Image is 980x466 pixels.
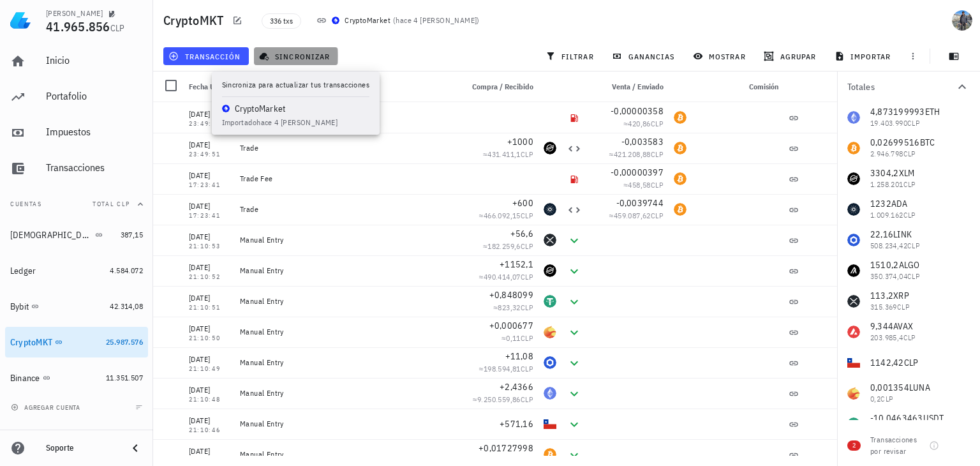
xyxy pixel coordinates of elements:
[521,333,533,343] span: CLP
[512,197,533,209] span: +600
[240,143,452,153] div: Trade
[847,82,954,91] div: Totales
[544,387,556,400] div: ETH-icon
[484,211,521,220] span: 466.092,15
[110,301,143,311] span: 42.314,08
[254,47,338,65] button: sincronizar
[651,180,664,190] span: CLP
[479,364,533,373] span: ≈
[189,261,230,274] div: [DATE]
[489,289,533,301] span: +0,848099
[189,200,230,213] div: [DATE]
[544,295,556,308] div: USDT-icon
[46,90,143,102] div: Portafolio
[501,333,533,343] span: ≈
[46,443,117,453] div: Soporte
[240,112,452,123] div: Trade Fee
[521,149,533,159] span: CLP
[544,142,556,154] div: XLM-icon
[240,82,255,91] span: Nota
[240,266,452,276] div: Manual Entry
[46,162,143,174] div: Transacciones
[493,303,533,312] span: ≈
[483,149,533,159] span: ≈
[189,151,230,158] div: 23:49:51
[240,204,452,214] div: Trade
[609,149,664,159] span: ≈
[10,10,31,31] img: LedgiFi
[612,82,664,91] span: Venta / Enviado
[189,82,223,91] span: Fecha UTC
[540,47,602,65] button: filtrar
[616,197,664,209] span: -0,0039744
[759,47,824,65] button: agrupar
[487,241,521,251] span: 182.259,6
[106,373,143,382] span: 11.351.507
[651,149,664,159] span: CLP
[189,353,230,366] div: [DATE]
[628,180,650,190] span: 458,58
[688,47,754,65] button: mostrar
[628,119,650,128] span: 420,86
[5,220,148,250] a: [DEMOGRAPHIC_DATA] 387,15
[500,259,533,270] span: +1152,1
[46,18,110,35] span: 41.965.856
[5,327,148,357] a: CryptoMKT 25.987.576
[623,119,664,128] span: ≈
[189,427,230,433] div: 21:10:46
[489,320,533,331] span: +0,000677
[829,47,899,65] button: importar
[477,395,521,404] span: 9.250.559,86
[46,126,143,138] div: Impuestos
[46,8,103,19] div: [PERSON_NAME]
[614,149,651,159] span: 421.208,88
[952,10,972,31] div: avatar
[189,414,230,427] div: [DATE]
[837,51,891,61] span: importar
[544,417,556,430] div: CLP-icon
[544,326,556,338] div: LUNA-icon
[483,241,533,251] span: ≈
[189,230,230,243] div: [DATE]
[46,54,143,66] div: Inicio
[623,180,664,190] span: ≈
[10,373,40,384] div: Binance
[498,303,520,312] span: 823,32
[10,337,52,348] div: CryptoMKT
[479,442,533,454] span: +0,01727998
[5,363,148,393] a: Binance 11.351.507
[521,303,533,312] span: CLP
[240,357,452,368] div: Manual Entry
[611,105,664,117] span: -0,00000358
[345,14,390,27] div: CryptoMarket
[870,434,924,457] div: Transacciones por revisar
[837,71,980,102] button: Totales
[396,15,477,25] span: hace 4 [PERSON_NAME]
[611,167,664,178] span: -0,00000397
[544,234,556,246] div: XRP-icon
[240,388,452,398] div: Manual Entry
[484,364,521,373] span: 198.594,81
[505,350,534,362] span: +11,08
[240,235,452,245] div: Manual Entry
[587,71,669,102] div: Venta / Enviado
[5,117,148,148] a: Impuestos
[189,139,230,151] div: [DATE]
[544,448,556,461] div: BTC-icon
[240,327,452,337] div: Manual Entry
[674,111,687,124] div: BTC-icon
[5,82,148,112] a: Portafolio
[110,22,125,34] span: CLP
[332,17,339,24] img: CryptoMKT
[506,333,521,343] span: 0,11
[651,211,664,220] span: CLP
[163,10,228,31] h1: CryptoMKT
[240,419,452,429] div: Manual Entry
[544,356,556,369] div: LINK-icon
[521,211,533,220] span: CLP
[189,304,230,311] div: 21:10:51
[106,337,143,347] span: 25.987.576
[609,211,664,220] span: ≈
[171,51,241,61] span: transacción
[262,51,330,61] span: sincronizar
